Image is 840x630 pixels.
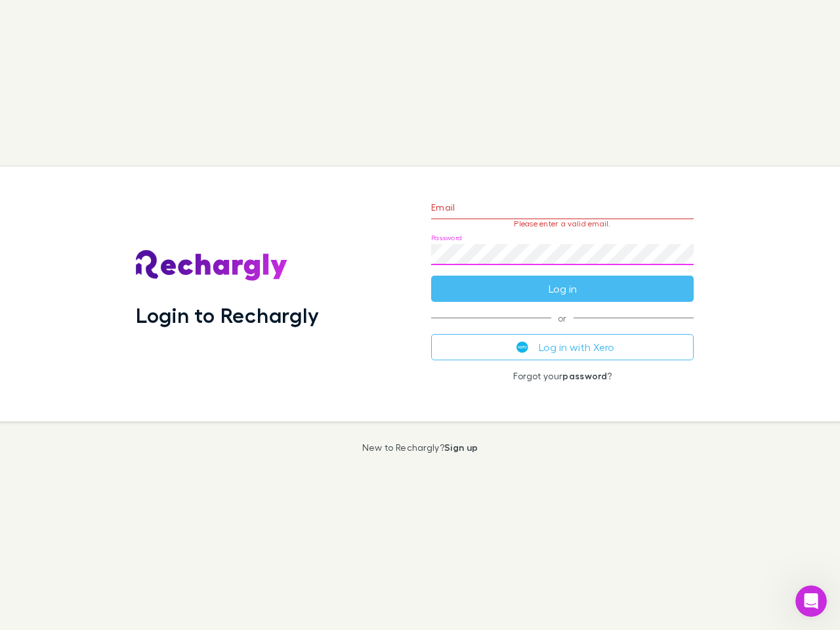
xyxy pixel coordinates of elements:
[444,442,478,453] a: Sign up
[431,318,694,318] span: or
[562,370,607,381] a: password
[431,219,694,228] p: Please enter a valid email.
[431,276,694,302] button: Log in
[136,303,319,327] h1: Login to Rechargly
[136,250,288,282] img: Rechargly's Logo
[431,334,694,360] button: Log in with Xero
[795,585,827,617] iframe: Intercom live chat
[362,442,478,453] p: New to Rechargly?
[431,233,462,243] label: Password
[516,341,528,353] img: Xero's logo
[431,371,694,381] p: Forgot your ?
